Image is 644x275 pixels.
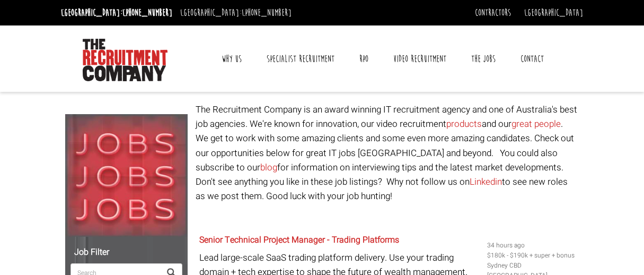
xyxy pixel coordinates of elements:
[487,240,575,251] li: 34 hours ago
[513,46,552,72] a: Contact
[122,7,172,19] a: [PHONE_NUMBER]
[470,175,502,188] a: Linkedin
[351,46,376,72] a: RPO
[70,248,182,257] h5: Job Filter
[196,102,579,203] p: The Recruitment Company is an award winning IT recruitment agency and one of Australia's best job...
[511,117,561,131] a: great people
[259,46,342,72] a: Specialist Recruitment
[199,234,399,246] a: Senior Technical Project Manager - Trading Platforms
[178,4,294,21] li: [GEOGRAPHIC_DATA]:
[385,46,454,72] a: Video Recruitment
[260,161,277,174] a: blog
[83,39,167,81] img: The Recruitment Company
[463,46,504,72] a: The Jobs
[446,117,482,131] a: products
[214,46,250,72] a: Why Us
[524,7,583,19] a: [GEOGRAPHIC_DATA]
[65,114,188,237] img: Jobs, Jobs, Jobs
[58,4,175,21] li: [GEOGRAPHIC_DATA]:
[475,7,511,19] a: Contractors
[242,7,292,19] a: [PHONE_NUMBER]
